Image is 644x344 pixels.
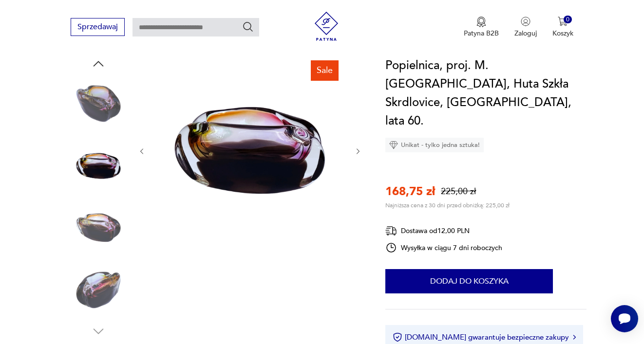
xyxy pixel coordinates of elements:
[385,56,586,130] h1: Popielnica, proj. M. [GEOGRAPHIC_DATA], Huta Szkła Skrdlovice, [GEOGRAPHIC_DATA], lata 60.
[521,17,530,26] img: Ikonka użytkownika
[393,332,402,342] img: Ikona certyfikatu
[312,12,341,41] img: Patyna - sklep z meblami i dekoracjami vintage
[71,24,125,31] a: Sprzedawaj
[385,269,553,293] button: Dodaj do koszyka
[441,185,476,198] p: 225,00 zł
[71,200,126,255] img: Zdjęcie produktu Popielnica, proj. M. Velíšková, Huta Szkła Skrdlovice, Czechosłowacja, lata 60.
[242,21,254,33] button: Szukaj
[156,56,344,244] img: Zdjęcie produktu Popielnica, proj. M. Velíšková, Huta Szkła Skrdlovice, Czechosłowacja, lata 60.
[385,225,397,237] img: Ikona dostawy
[71,138,126,194] img: Zdjęcie produktu Popielnica, proj. M. Velíšková, Huta Szkła Skrdlovice, Czechosłowacja, lata 60.
[611,305,638,332] iframe: Smartsupp widget button
[514,29,537,38] p: Zaloguj
[71,76,126,131] img: Zdjęcie produktu Popielnica, proj. M. Velíšková, Huta Szkła Skrdlovice, Czechosłowacja, lata 60.
[476,17,486,27] img: Ikona medalu
[385,183,435,199] p: 168,75 zł
[71,262,126,318] img: Zdjęcie produktu Popielnica, proj. M. Velíšková, Huta Szkła Skrdlovice, Czechosłowacja, lata 60.
[385,242,502,253] div: Wysyłka w ciągu 7 dni roboczych
[558,17,568,26] img: Ikona koszyka
[393,332,575,342] button: [DOMAIN_NAME] gwarantuje bezpieczne zakupy
[564,16,572,24] div: 0
[385,138,484,152] div: Unikat - tylko jedna sztuka!
[552,17,573,38] button: 0Koszyk
[514,17,537,38] button: Zaloguj
[385,225,502,237] div: Dostawa od 12,00 PLN
[385,201,510,209] p: Najniższa cena z 30 dni przed obniżką: 225,00 zł
[71,18,125,36] button: Sprzedawaj
[573,335,576,340] img: Ikona strzałki w prawo
[464,17,499,38] a: Ikona medaluPatyna B2B
[389,141,398,149] img: Ikona diamentu
[311,60,339,81] div: Sale
[552,29,573,38] p: Koszyk
[464,17,499,38] button: Patyna B2B
[464,29,499,38] p: Patyna B2B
